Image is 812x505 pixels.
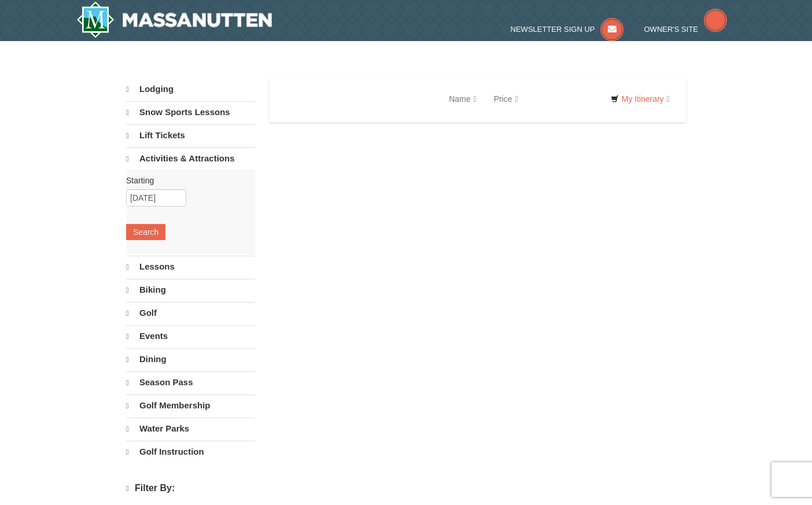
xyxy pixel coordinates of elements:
a: Lessons [126,256,255,278]
a: Newsletter Sign Up [511,25,624,34]
a: Owner's Site [644,25,728,34]
a: My Itinerary [603,90,677,108]
a: Activities & Attractions [126,148,255,169]
a: Season Pass [126,371,255,393]
a: Dining [126,348,255,370]
a: Name [440,87,485,110]
label: Starting [126,175,246,186]
a: Golf Instruction [126,441,255,463]
a: Lift Tickets [126,124,255,146]
a: Price [485,87,527,110]
a: Snow Sports Lessons [126,101,255,123]
a: Water Parks [126,418,255,440]
a: Massanutten Resort [76,1,272,38]
span: Owner's Site [644,25,699,34]
a: Golf Membership [126,395,255,416]
a: Lodging [126,79,255,100]
a: Biking [126,279,255,301]
a: Golf [126,302,255,324]
a: Events [126,325,255,347]
button: Search [126,224,165,240]
span: Newsletter Sign Up [511,25,595,34]
img: Massanutten Resort Logo [76,1,272,38]
h4: Filter By: [126,483,255,494]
